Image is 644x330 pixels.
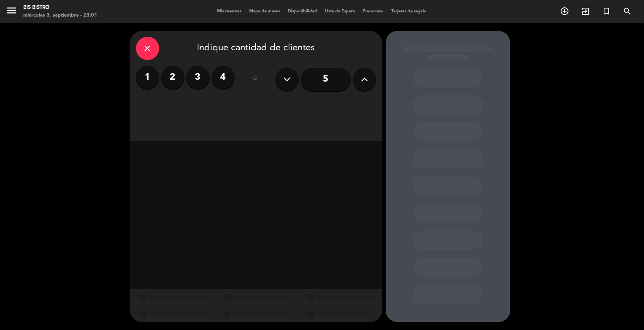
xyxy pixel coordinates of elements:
[321,9,359,14] span: Lista de Espera
[602,7,611,16] i: turned_in_not
[284,9,321,14] span: Disponibilidad
[243,66,268,93] div: ó
[581,7,591,16] i: exit_to_app
[186,66,210,89] label: 3
[214,9,246,14] span: Mis reservas
[6,5,17,16] i: menu
[136,37,376,60] div: Indique cantidad de clientes
[161,66,184,89] label: 2
[143,44,152,53] i: close
[6,5,17,19] button: menu
[136,66,159,89] label: 1
[246,9,284,14] span: Mapa de mesas
[212,66,235,89] label: 4
[23,12,97,19] div: miércoles 3. septiembre - 23:01
[23,4,97,12] div: Bis Bistro
[359,9,388,14] span: Pre-acceso
[623,7,632,16] i: search
[560,7,570,16] i: add_circle_outline
[388,9,431,14] span: Tarjetas de regalo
